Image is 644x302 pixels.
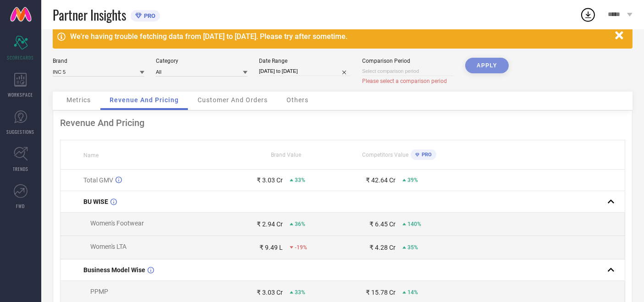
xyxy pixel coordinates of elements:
[83,198,108,205] span: BU WISE
[259,244,283,251] div: ₹ 9.49 L
[295,244,307,251] span: -19%
[156,58,248,64] div: Category
[580,6,596,23] div: Open download list
[295,289,305,296] span: 33%
[13,165,28,172] span: TRENDS
[366,176,396,184] div: ₹ 42.64 Cr
[369,244,396,251] div: ₹ 4.28 Cr
[60,117,625,128] div: Revenue And Pricing
[362,152,408,158] span: Competitors Value
[83,266,145,274] span: Business Model Wise
[259,66,351,76] input: Select date range
[407,244,418,251] span: 35%
[53,58,144,64] div: Brand
[90,288,108,295] span: PPMP
[295,177,305,183] span: 33%
[257,220,283,228] div: ₹ 2.94 Cr
[110,96,179,104] span: Revenue And Pricing
[407,177,418,183] span: 39%
[259,58,351,64] div: Date Range
[83,152,99,159] span: Name
[7,54,34,61] span: SCORECARDS
[8,91,33,98] span: WORKSPACE
[295,221,305,227] span: 36%
[407,221,421,227] span: 140%
[53,5,126,24] span: Partner Insights
[362,78,447,84] span: Please select a comparison period
[70,32,611,41] div: We're having trouble fetching data from [DATE] to [DATE]. Please try after sometime.
[257,176,283,184] div: ₹ 3.03 Cr
[142,12,155,19] span: PRO
[419,152,432,158] span: PRO
[90,220,144,227] span: Women's Footwear
[83,176,113,184] span: Total GMV
[366,289,396,296] div: ₹ 15.78 Cr
[90,243,127,250] span: Women's LTA
[286,96,308,104] span: Others
[66,96,91,104] span: Metrics
[7,128,35,135] span: SUGGESTIONS
[362,66,454,76] input: Select comparison period
[17,203,25,209] span: FWD
[257,289,283,296] div: ₹ 3.03 Cr
[407,289,418,296] span: 14%
[198,96,268,104] span: Customer And Orders
[362,58,454,64] div: Comparison Period
[369,220,396,228] div: ₹ 6.45 Cr
[271,152,301,158] span: Brand Value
